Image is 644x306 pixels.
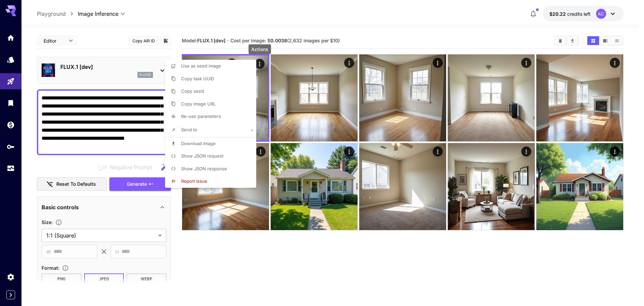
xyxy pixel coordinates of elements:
[181,76,214,81] span: Copy task UUID
[249,44,271,54] div: Actions
[181,63,221,69] span: Use as seed image
[181,101,216,106] span: Copy image URL
[181,153,223,159] span: Show JSON request
[181,141,216,146] span: Download Image
[181,166,227,171] span: Show JSON response
[181,114,221,119] span: Re-use parameters
[181,178,207,184] span: Report issue
[181,88,204,94] span: Copy seed
[181,127,197,132] span: Send to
